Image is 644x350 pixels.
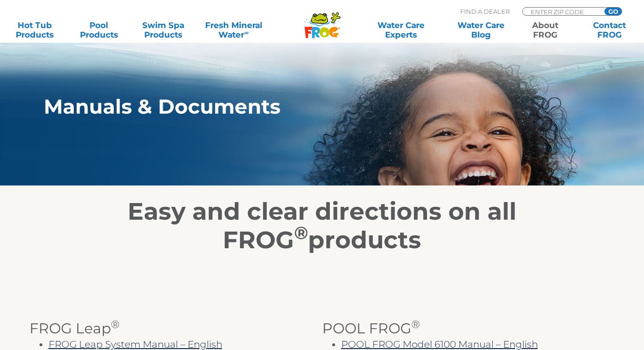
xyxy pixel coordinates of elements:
[30,321,322,337] h3: FROG Leap
[111,318,119,331] sup: ®
[49,339,222,350] a: FROG Leap System Manual – English
[585,20,634,39] a: ContactFROG
[411,318,420,331] sup: ®
[604,8,622,15] input: GO
[294,222,308,243] sup: ®
[520,20,570,39] a: AboutFROG
[74,20,124,39] a: PoolProducts
[360,20,442,39] a: Water CareExperts
[244,29,248,36] sup: ∞
[30,197,615,254] h2: Easy and clear directions on all FROG products
[202,20,265,39] a: Fresh MineralWater∞
[138,20,188,39] a: Swim SpaProducts
[460,7,510,16] p: Find A Dealer
[341,339,538,350] a: POOL FROG Model 6100 Manual – English
[322,321,615,337] h3: POOL FROG
[10,20,59,39] a: Hot TubProducts
[44,95,556,118] h1: Manuals & Documents
[530,8,594,16] input: Zip Code Form
[456,20,506,39] a: Water CareBlog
